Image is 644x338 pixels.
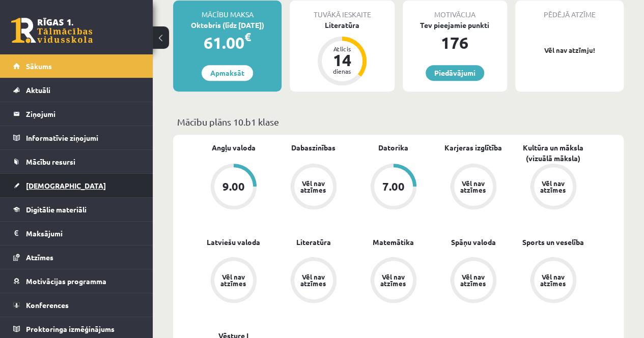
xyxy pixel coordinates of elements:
a: Aktuāli [13,78,140,102]
span: Konferences [26,300,69,310]
a: 9.00 [193,164,273,211]
span: Digitālie materiāli [26,205,87,214]
a: Vēl nav atzīmes [433,164,513,211]
a: Vēl nav atzīmes [513,164,593,211]
a: 7.00 [353,164,433,211]
div: Atlicis [327,46,357,52]
a: Vēl nav atzīmes [353,257,433,305]
a: Matemātika [373,237,414,248]
div: Vēl nav atzīmes [539,180,568,193]
a: Literatūra Atlicis 14 dienas [290,20,394,87]
div: 7.00 [382,181,405,192]
div: 14 [327,52,357,68]
a: Piedāvājumi [426,65,484,81]
a: Latviešu valoda [207,237,260,248]
a: Spāņu valoda [451,237,496,248]
a: Datorika [378,142,408,153]
div: Vēl nav atzīmes [379,273,408,287]
div: dienas [327,68,357,74]
div: Vēl nav atzīmes [299,273,328,287]
div: Pēdējā atzīme [515,1,624,20]
div: Literatūra [290,20,394,30]
div: 61.00 [173,30,282,55]
div: Oktobris (līdz [DATE]) [173,20,282,30]
div: Tev pieejamie punkti [403,20,507,30]
legend: Informatīvie ziņojumi [26,126,140,149]
a: Motivācijas programma [13,269,140,293]
div: 9.00 [222,181,245,192]
a: Dabaszinības [291,142,335,153]
div: Motivācija [403,1,507,20]
legend: Ziņojumi [26,102,140,126]
div: 176 [403,30,507,55]
a: Sākums [13,54,140,78]
a: Vēl nav atzīmes [193,257,273,305]
div: Vēl nav atzīmes [459,273,488,287]
a: Atzīmes [13,245,140,269]
div: Mācību maksa [173,1,282,20]
legend: Maksājumi [26,222,140,245]
div: Vēl nav atzīmes [459,180,488,193]
a: Rīgas 1. Tālmācības vidusskola [11,18,93,43]
div: Vēl nav atzīmes [219,273,248,287]
a: Ziņojumi [13,102,140,126]
a: Karjeras izglītība [444,142,502,153]
p: Vēl nav atzīmju! [520,45,619,55]
div: Tuvākā ieskaite [290,1,394,20]
a: Vēl nav atzīmes [273,257,353,305]
span: Motivācijas programma [26,276,106,286]
div: Vēl nav atzīmes [299,180,328,193]
span: Proktoringa izmēģinājums [26,324,115,333]
a: Vēl nav atzīmes [513,257,593,305]
a: Vēl nav atzīmes [433,257,513,305]
span: Sākums [26,62,52,71]
a: Angļu valoda [212,142,256,153]
span: Atzīmes [26,253,53,262]
span: Aktuāli [26,85,50,95]
span: Mācību resursi [26,157,75,166]
a: Informatīvie ziņojumi [13,126,140,149]
span: € [244,29,251,44]
a: Digitālie materiāli [13,198,140,221]
p: Mācību plāns 10.b1 klase [177,115,620,129]
a: Mācību resursi [13,150,140,173]
span: [DEMOGRAPHIC_DATA] [26,181,106,190]
a: Kultūra un māksla (vizuālā māksla) [513,142,593,164]
a: Konferences [13,293,140,317]
a: Literatūra [296,237,331,248]
a: Sports un veselība [522,237,584,248]
div: Vēl nav atzīmes [539,273,568,287]
a: Vēl nav atzīmes [273,164,353,211]
a: [DEMOGRAPHIC_DATA] [13,174,140,197]
a: Apmaksāt [202,65,253,81]
a: Maksājumi [13,222,140,245]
